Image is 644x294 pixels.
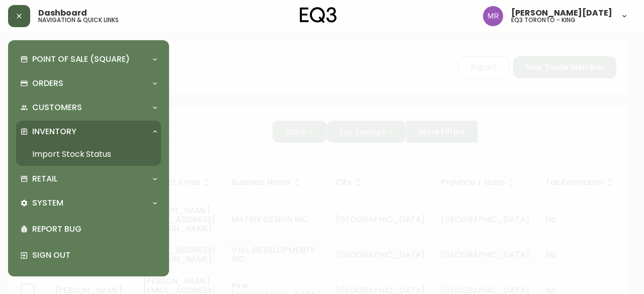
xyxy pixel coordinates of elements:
[16,72,161,94] div: Orders
[32,198,63,209] p: System
[16,143,161,166] a: Import Stock Status
[32,54,130,65] p: Point of Sale (Square)
[38,9,87,17] span: Dashboard
[32,224,157,235] p: Report Bug
[32,126,76,137] p: Inventory
[32,102,82,113] p: Customers
[16,216,161,242] div: Report Bug
[32,78,63,89] p: Orders
[511,17,576,23] h5: eq3 toronto - king
[16,242,161,268] div: Sign Out
[483,6,503,26] img: 433a7fc21d7050a523c0a08e44de74d9
[16,48,161,70] div: Point of Sale (Square)
[16,121,161,143] div: Inventory
[38,17,119,23] h5: navigation & quick links
[300,7,337,23] img: logo
[16,168,161,190] div: Retail
[16,96,161,119] div: Customers
[32,173,57,184] p: Retail
[511,9,612,17] span: [PERSON_NAME][DATE]
[16,192,161,214] div: System
[32,250,157,261] p: Sign Out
